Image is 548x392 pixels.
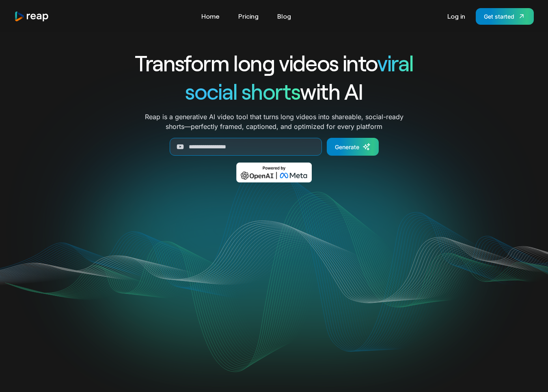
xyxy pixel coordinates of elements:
a: Pricing [234,10,263,23]
h1: Transform long videos into [105,49,443,77]
span: viral [377,49,413,76]
a: Home [197,10,224,23]
a: Blog [273,10,295,23]
a: Log in [443,10,469,23]
a: home [14,11,49,22]
form: Generate Form [105,138,443,156]
img: Powered by OpenAI & Meta [236,163,312,182]
img: reap logo [14,11,49,22]
p: Reap is a generative AI video tool that turns long videos into shareable, social-ready shorts—per... [145,112,403,131]
div: Generate [335,143,359,151]
a: Generate [327,138,379,156]
h1: with AI [105,77,443,105]
a: Get started [476,8,534,25]
video: Your browser does not support the video tag. [111,194,438,358]
div: Get started [484,12,514,21]
span: social shorts [185,78,300,104]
